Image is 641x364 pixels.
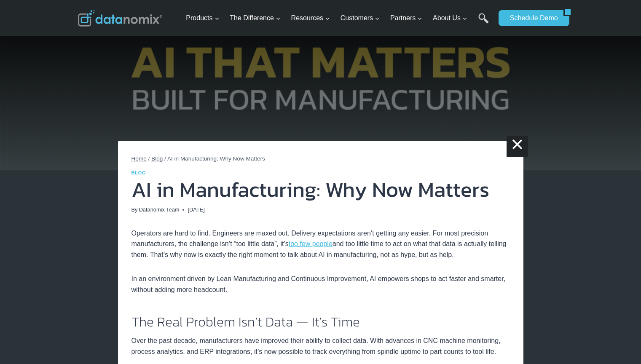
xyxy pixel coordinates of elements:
[433,13,467,24] span: About Us
[291,13,330,24] span: Resources
[131,179,510,200] h1: AI in Manufacturing: Why Now Matters
[139,206,180,213] a: Datanomix Team
[390,13,422,24] span: Partners
[167,155,265,162] span: AI in Manufacturing: Why Now Matters
[499,10,563,26] a: Schedule Demo
[131,170,146,175] a: Blog
[131,315,510,329] h2: The Real Problem Isn’t Data — It’s Time
[341,13,380,24] span: Customers
[148,155,150,162] span: /
[186,13,219,24] span: Products
[131,273,510,295] p: In an environment driven by Lean Manufacturing and Continuous Improvement, AI empowers shops to a...
[131,155,147,162] a: Home
[230,13,281,24] span: The Difference
[478,13,489,32] a: Search
[131,206,138,214] span: By
[131,335,510,357] p: Over the past decade, manufacturers have improved their ability to collect data. With advances in...
[131,228,510,260] p: Operators are hard to find. Engineers are maxed out. Delivery expectations aren’t getting any eas...
[151,155,163,162] a: Blog
[188,206,204,214] time: [DATE]
[164,155,166,162] span: /
[507,136,528,157] a: ×
[182,5,494,32] nav: Primary Navigation
[78,10,162,27] img: Datanomix
[131,154,510,163] nav: Breadcrumbs
[289,240,333,247] a: too few people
